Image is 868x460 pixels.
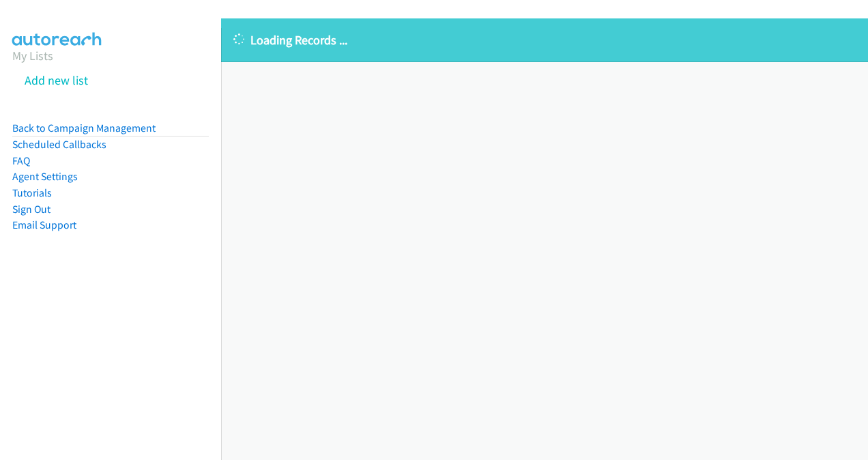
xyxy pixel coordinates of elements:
a: FAQ [12,154,30,167]
a: Add new list [25,72,88,88]
a: Sign Out [12,203,50,216]
p: Loading Records ... [233,31,856,49]
a: Tutorials [12,186,52,199]
a: Email Support [12,218,76,231]
a: Back to Campaign Management [12,121,156,134]
a: My Lists [12,48,53,63]
a: Scheduled Callbacks [12,138,106,151]
a: Agent Settings [12,170,78,183]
